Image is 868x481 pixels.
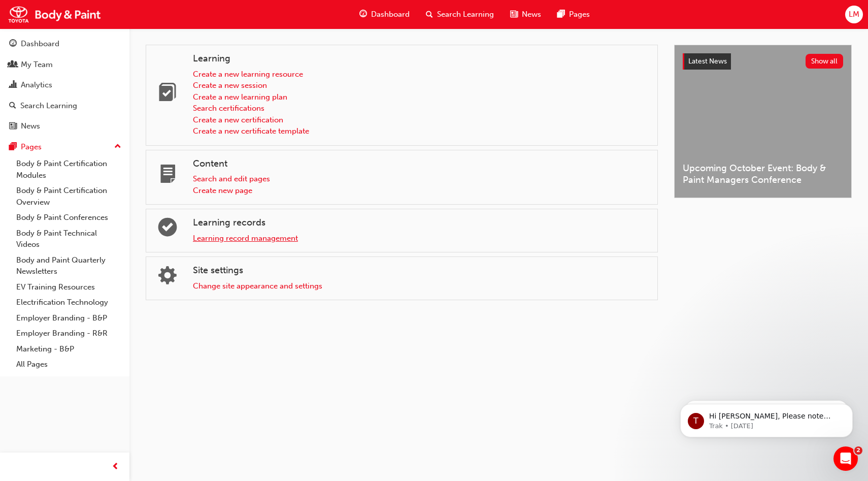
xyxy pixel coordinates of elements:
[549,4,598,25] a: pages-iconPages
[21,59,53,71] div: My Team
[9,122,17,131] span: news-icon
[665,382,868,454] iframe: Intercom notifications message
[426,8,433,21] span: search-icon
[9,143,17,152] span: pages-icon
[193,70,303,79] a: Create a new learning resource
[833,446,858,471] iframe: Intercom live chat
[569,9,590,20] span: Pages
[9,60,17,70] span: people-icon
[854,446,862,455] span: 2
[4,117,125,136] a: News
[21,79,52,91] div: Analytics
[4,138,125,156] button: Pages
[158,166,177,187] span: page-icon
[193,53,649,65] h4: Learning
[502,4,549,25] a: news-iconNews
[193,234,298,243] a: Learning record management
[418,4,502,25] a: search-iconSearch Learning
[849,9,859,20] span: LM
[193,217,649,229] h4: Learning records
[158,219,177,241] span: learningrecord-icon
[437,9,494,20] span: Search Learning
[4,33,125,138] button: DashboardMy TeamAnalyticsSearch LearningNews
[12,156,125,183] a: Body & Paint Certification Modules
[12,226,125,252] a: Body & Paint Technical Videos
[21,120,40,132] div: News
[557,8,565,21] span: pages-icon
[359,8,367,21] span: guage-icon
[21,141,42,153] div: Pages
[12,279,125,295] a: EV Training Resources
[114,140,121,153] span: up-icon
[522,9,541,20] span: News
[20,100,77,112] div: Search Learning
[9,40,17,49] span: guage-icon
[193,174,270,183] a: Search and edit pages
[4,76,125,94] a: Analytics
[674,45,852,198] a: Latest NewsShow allUpcoming October Event: Body & Paint Managers Conference
[193,126,309,136] a: Create a new certificate template
[9,81,17,90] span: chart-icon
[12,210,125,226] a: Body & Paint Conferences
[193,115,283,124] a: Create a new certification
[12,310,125,326] a: Employer Branding - B&P
[193,158,649,170] h4: Content
[193,281,322,291] a: Change site appearance and settings
[12,326,125,341] a: Employer Branding - R&R
[806,54,844,69] button: Show all
[845,6,863,23] button: LM
[193,92,287,102] a: Create a new learning plan
[193,186,252,195] a: Create new page
[510,8,518,21] span: news-icon
[21,38,59,50] div: Dashboard
[688,57,727,66] span: Latest News
[683,163,843,185] span: Upcoming October Event: Body & Paint Managers Conference
[4,55,125,74] a: My Team
[12,183,125,210] a: Body & Paint Certification Overview
[5,3,104,26] img: Trak
[12,357,125,372] a: All Pages
[9,102,16,111] span: search-icon
[12,295,125,310] a: Electrification Technology
[193,81,267,90] a: Create a new session
[44,39,175,48] p: Message from Trak, sent 4w ago
[44,29,171,88] span: Hi [PERSON_NAME], Please note that this message platform is not regularly monitored, please conta...
[4,97,125,115] a: Search Learning
[193,104,264,113] a: Search certifications
[12,341,125,357] a: Marketing - B&P
[112,461,119,473] span: prev-icon
[12,252,125,279] a: Body and Paint Quarterly Newsletters
[193,265,649,276] h4: Site settings
[351,4,418,25] a: guage-iconDashboard
[371,9,410,20] span: Dashboard
[683,53,843,70] a: Latest NewsShow all
[158,84,177,106] span: learning-icon
[4,35,125,53] a: Dashboard
[158,267,177,289] span: cogs-icon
